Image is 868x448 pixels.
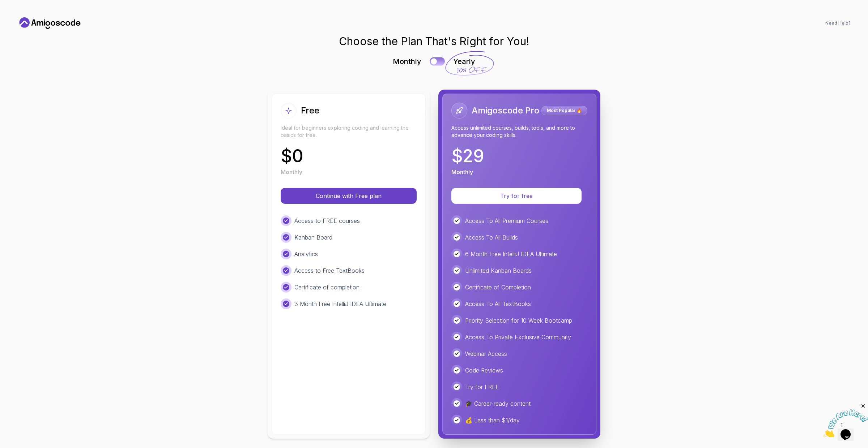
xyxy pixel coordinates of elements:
[17,17,82,29] a: Home link
[823,403,868,437] iframe: chat widget
[294,283,359,292] p: Certificate of completion
[465,250,557,258] p: 6 Month Free IntelliJ IDEA Ultimate
[465,366,503,375] p: Code Reviews
[465,349,507,358] p: Webinar Access
[281,124,417,139] p: Ideal for beginners exploring coding and learning the basics for free.
[465,316,572,325] p: Priority Selection for 10 Week Bootcamp
[339,35,529,48] h1: Choose the Plan That's Right for You!
[294,250,318,258] p: Analytics
[460,191,573,200] p: Try for free
[465,300,531,308] p: Access To All TextBooks
[465,416,520,425] p: 💰 Less than $1/day
[393,56,421,66] p: Monthly
[542,107,586,114] p: Most Popular 🔥
[281,188,417,204] button: Continue with Free plan
[294,233,332,242] p: Kanban Board
[3,3,6,9] span: 1
[465,333,571,341] p: Access To Private Exclusive Community
[451,188,582,204] button: Try for free
[281,168,302,176] p: Monthly
[301,105,319,116] h2: Free
[451,168,473,176] p: Monthly
[465,399,531,408] p: 🎓 Career-ready content
[451,147,484,165] p: $ 29
[472,105,539,116] h2: Amigoscode Pro
[465,233,518,242] p: Access To All Builds
[289,191,408,200] p: Continue with Free plan
[465,266,532,275] p: Unlimited Kanban Boards
[294,300,386,308] p: 3 Month Free IntelliJ IDEA Ultimate
[465,283,531,292] p: Certificate of Completion
[465,216,548,225] p: Access To All Premium Courses
[465,383,499,391] p: Try for FREE
[281,147,303,165] p: $ 0
[451,124,587,139] p: Access unlimited courses, builds, tools, and more to advance your coding skills.
[294,266,365,275] p: Access to Free TextBooks
[825,20,851,26] a: Need Help?
[294,216,360,225] p: Access to FREE courses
